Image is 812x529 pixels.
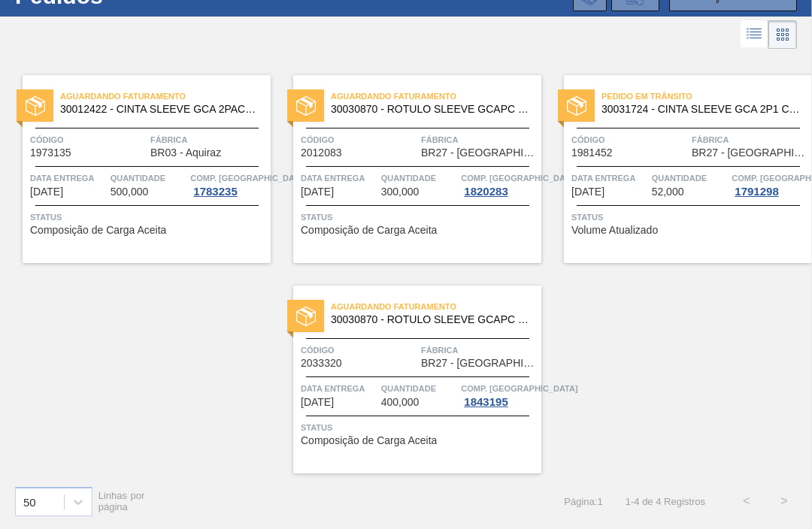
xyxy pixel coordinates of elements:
[331,89,541,104] span: Aguardando Faturamento
[190,171,307,186] span: Comp. Carga
[652,171,729,186] span: Quantidade
[60,89,271,104] span: Aguardando Faturamento
[111,171,187,186] span: Quantidade
[150,132,267,147] span: Fábrica
[98,490,145,512] span: Linhas por página
[421,358,538,369] span: BR27 - Nova Minas
[331,104,529,115] span: 30030870 - ROTULO SLEEVE GCAPC 2PACK2L NIV24
[626,496,705,507] span: 1 - 4 de 4 Registros
[571,225,658,236] span: Volume Atualizado
[150,147,221,159] span: BR03 - Aquiraz
[461,381,577,396] span: Comp. Carga
[461,396,511,408] div: 1843195
[301,358,342,369] span: 2033320
[30,147,71,159] span: 1973135
[30,171,107,186] span: Data entrega
[381,397,420,408] span: 400,000
[571,210,808,225] span: Status
[381,171,458,186] span: Quantidade
[296,307,316,326] img: status
[601,104,800,115] span: 30031724 - CINTA SLEEVE GCA 2P1 C PRECO 7 99 NIV24
[60,104,259,115] span: 30012422 - CINTA SLEEVE GCA 2PACK1L SEM PRECO NIV 2
[567,96,586,116] img: status
[301,420,538,435] span: Status
[421,343,538,358] span: Fábrica
[301,381,377,396] span: Data entrega
[732,171,808,198] a: Comp. [GEOGRAPHIC_DATA]1791298
[601,89,812,104] span: Pedido em Trânsito
[30,186,63,198] span: 02/08/2025
[381,381,458,396] span: Quantidade
[461,186,511,198] div: 1820283
[728,482,765,520] button: <
[301,171,377,186] span: Data entrega
[541,75,812,263] a: statusPedido em Trânsito30031724 - CINTA SLEEVE GCA 2P1 C PRECO 7 99 NIV24Código1981452FábricaBR2...
[692,147,808,159] span: BR27 - Nova Minas
[331,299,541,314] span: Aguardando Faturamento
[301,343,417,358] span: Código
[564,496,602,507] span: Página : 1
[190,171,267,198] a: Comp. [GEOGRAPHIC_DATA]1783235
[421,132,538,147] span: Fábrica
[23,495,36,508] div: 50
[765,482,803,520] button: >
[190,186,240,198] div: 1783235
[301,147,342,159] span: 2012083
[301,397,334,408] span: 07/10/2025
[461,381,538,408] a: Comp. [GEOGRAPHIC_DATA]1843195
[571,132,688,147] span: Código
[301,186,334,198] span: 02/09/2025
[571,147,613,159] span: 1981452
[732,186,781,198] div: 1791298
[421,147,538,159] span: BR27 - Nova Minas
[30,210,267,225] span: Status
[30,225,166,236] span: Composição de Carga Aceita
[26,96,45,116] img: status
[461,171,538,198] a: Comp. [GEOGRAPHIC_DATA]1820283
[271,75,541,263] a: statusAguardando Faturamento30030870 - ROTULO SLEEVE GCAPC 2PACK2L NIV24Código2012083FábricaBR27 ...
[271,286,541,473] a: statusAguardando Faturamento30030870 - ROTULO SLEEVE GCAPC 2PACK2L NIV24Código2033320FábricaBR27 ...
[296,96,316,116] img: status
[301,132,417,147] span: Código
[571,186,604,198] span: 11/09/2025
[652,186,684,198] span: 52,000
[111,186,149,198] span: 500,000
[301,225,437,236] span: Composição de Carga Aceita
[381,186,420,198] span: 300,000
[571,171,648,186] span: Data entrega
[30,132,147,147] span: Código
[331,314,529,325] span: 30030870 - ROTULO SLEEVE GCAPC 2PACK2L NIV24
[768,20,797,49] div: Visão em Cards
[461,171,577,186] span: Comp. Carga
[301,435,437,446] span: Composição de Carga Aceita
[692,132,808,147] span: Fábrica
[741,20,768,49] div: Visão em Lista
[301,210,538,225] span: Status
